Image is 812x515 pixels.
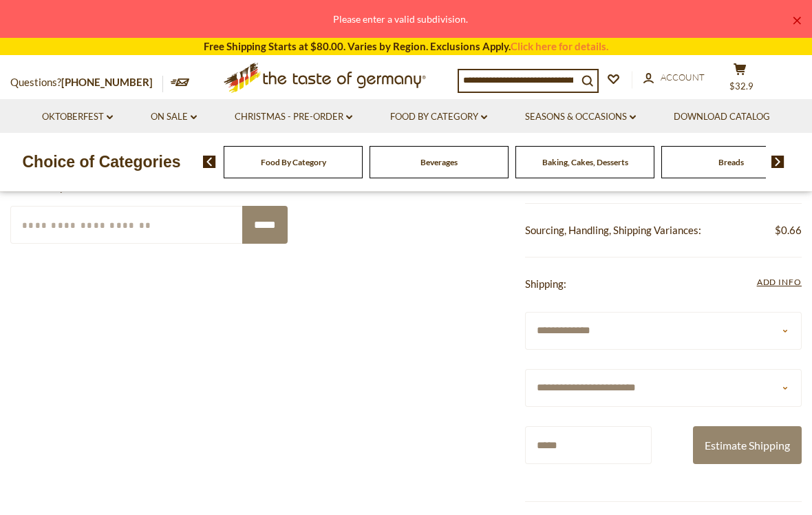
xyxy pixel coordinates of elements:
[729,81,754,92] span: $32.9
[525,109,636,125] a: Seasons & Occasions
[643,70,705,85] a: Account
[203,156,216,168] img: previous arrow
[42,109,113,125] a: Oktoberfest
[511,40,608,52] a: Click here for details.
[61,76,153,88] a: [PHONE_NUMBER]
[775,222,802,239] span: $0.66
[693,426,802,464] button: Estimate Shipping
[420,157,458,167] a: Beverages
[771,156,784,168] img: next arrow
[151,109,197,125] a: On Sale
[11,11,790,27] div: Please enter a valid subdivision.
[718,157,744,167] a: Breads
[793,17,801,25] a: ×
[674,109,770,125] a: Download Catalog
[390,109,487,125] a: Food By Category
[525,224,701,236] span: Sourcing, Handling, Shipping Variances:
[661,72,705,83] span: Account
[542,157,628,167] a: Baking, Cakes, Desserts
[261,157,326,167] a: Food By Category
[10,74,163,92] p: Questions?
[525,277,566,290] span: Shipping:
[235,109,352,125] a: Christmas - PRE-ORDER
[719,63,760,97] button: $32.9
[757,277,802,287] span: Add Info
